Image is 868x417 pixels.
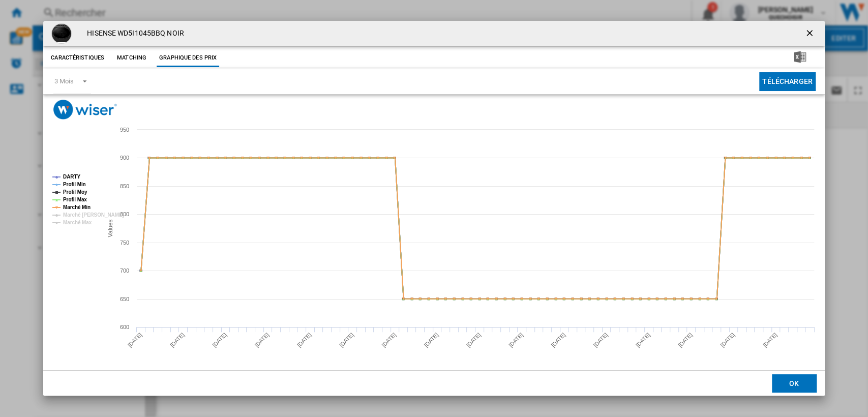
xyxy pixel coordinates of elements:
[63,220,92,225] tspan: Marché Max
[120,155,129,161] tspan: 900
[63,182,86,187] tspan: Profil Min
[169,332,186,348] tspan: [DATE]
[127,332,143,348] tspan: [DATE]
[51,23,72,44] img: darty
[107,219,114,237] tspan: Values
[635,332,651,348] tspan: [DATE]
[465,332,482,348] tspan: [DATE]
[381,332,398,348] tspan: [DATE]
[296,332,313,348] tspan: [DATE]
[592,332,609,348] tspan: [DATE]
[54,77,73,85] div: 3 Mois
[120,211,129,217] tspan: 800
[48,49,107,67] button: Caractéristiques
[82,28,184,39] h4: HISENSE WD5I1045BBQ NOIR
[800,23,821,44] button: getI18NText('BUTTONS.CLOSE_DIALOG')
[120,183,129,189] tspan: 850
[212,332,228,348] tspan: [DATE]
[804,28,817,40] ng-md-icon: getI18NText('BUTTONS.CLOSE_DIALOG')
[777,49,822,67] button: Télécharger au format Excel
[550,332,567,348] tspan: [DATE]
[720,332,736,348] tspan: [DATE]
[43,21,824,396] md-dialog: Product popup
[120,296,129,302] tspan: 650
[63,189,87,195] tspan: Profil Moy
[63,174,80,180] tspan: DARTY
[338,332,355,348] tspan: [DATE]
[63,204,91,210] tspan: Marché Min
[53,100,117,120] img: logo_wiser_300x94.png
[120,127,129,133] tspan: 950
[759,72,816,91] button: Télécharger
[109,49,154,67] button: Matching
[120,324,129,330] tspan: 600
[63,197,87,202] tspan: Profil Max
[772,374,817,393] button: OK
[677,332,694,348] tspan: [DATE]
[120,240,129,246] tspan: 750
[157,49,219,67] button: Graphique des prix
[507,332,524,348] tspan: [DATE]
[762,332,779,348] tspan: [DATE]
[794,51,806,63] img: excel-24x24.png
[63,212,124,218] tspan: Marché [PERSON_NAME]
[254,332,271,348] tspan: [DATE]
[120,267,129,274] tspan: 700
[423,332,440,348] tspan: [DATE]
